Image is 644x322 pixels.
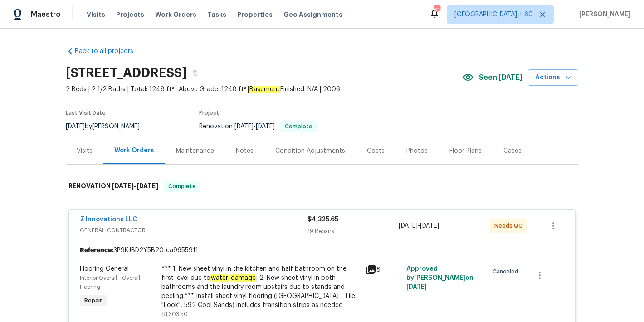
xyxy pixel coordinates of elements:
[81,296,106,305] span: Repair
[494,221,526,230] span: Needs QC
[199,123,317,130] span: Renovation
[68,181,158,192] h6: RENOVATION
[207,11,226,18] span: Tasks
[528,69,578,86] button: Actions
[256,123,275,130] span: [DATE]
[161,312,188,317] span: $1,303.50
[434,5,440,15] div: 811
[493,267,522,276] span: Canceled
[80,266,129,272] span: Flooring General
[112,183,158,189] span: -
[66,123,85,130] span: [DATE]
[80,246,113,255] b: Reference:
[80,275,140,290] span: Interior Overall - Overall Flooring
[449,146,482,156] div: Floor Plans
[69,242,575,259] div: 3P9KJBD2Y5B20-ea9655911
[307,216,338,223] span: $4,325.65
[281,124,316,129] span: Complete
[161,264,360,310] div: *** 1. New sheet vinyl in the kitchen and half bathroom on the first level due to . 2. New sheet ...
[116,10,144,19] span: Projects
[406,146,428,156] div: Photos
[66,47,153,56] a: Back to all projects
[479,73,522,82] span: Seen [DATE]
[234,123,254,130] span: [DATE]
[503,146,522,156] div: Cases
[80,216,137,223] a: Z Innovations LLC
[367,146,385,156] div: Costs
[454,10,533,19] span: [GEOGRAPHIC_DATA] + 60
[234,123,275,130] span: -
[576,10,630,19] span: [PERSON_NAME]
[535,72,571,83] span: Actions
[307,227,399,236] div: 19 Repairs
[399,221,439,230] span: -
[66,172,578,201] div: RENOVATION [DATE]-[DATE]Complete
[210,274,229,282] em: water
[176,146,214,156] div: Maintenance
[275,146,345,156] div: Condition Adjustments
[31,10,61,19] span: Maestro
[366,264,401,275] div: 8
[112,183,134,189] span: [DATE]
[165,182,200,191] span: Complete
[77,146,93,156] div: Visits
[420,223,439,229] span: [DATE]
[406,284,427,290] span: [DATE]
[155,10,196,19] span: Work Orders
[406,266,473,290] span: Approved by [PERSON_NAME] on
[66,121,151,132] div: by [PERSON_NAME]
[236,146,254,156] div: Notes
[137,183,158,189] span: [DATE]
[66,68,187,78] h2: [STREET_ADDRESS]
[249,86,280,93] em: Basement
[230,274,256,282] em: damage
[80,226,307,235] span: GENERAL_CONTRACTOR
[66,85,463,94] span: 2 Beds | 2 1/2 Baths | Total: 1248 ft² | Above Grade: 1248 ft² | Finished: N/A | 2006
[187,65,203,81] button: Copy Address
[199,110,219,116] span: Project
[87,10,105,19] span: Visits
[283,10,342,19] span: Geo Assignments
[114,146,154,155] div: Work Orders
[237,10,273,19] span: Properties
[399,223,418,229] span: [DATE]
[66,110,106,116] span: Last Visit Date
